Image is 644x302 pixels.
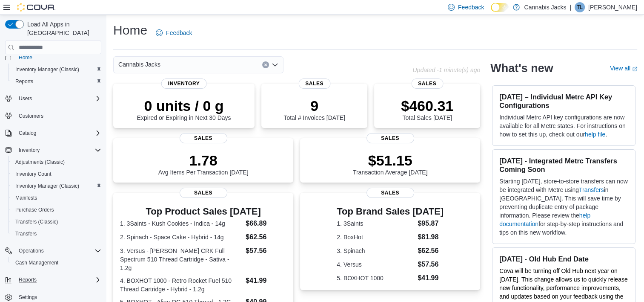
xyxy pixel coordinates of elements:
[499,157,628,174] h3: [DATE] - Integrated Metrc Transfers Coming Soon
[19,147,40,154] span: Inventory
[180,188,227,198] span: Sales
[9,204,105,216] button: Purchase Orders
[418,218,444,229] dd: $95.87
[19,294,37,301] span: Settings
[12,229,101,239] span: Transfers
[15,246,47,256] button: Operations
[15,183,79,189] span: Inventory Manager (Classic)
[588,2,637,12] p: [PERSON_NAME]
[120,219,242,228] dt: 1. 3Saints - Kush Cookies - Indica - 14g
[418,273,444,283] dd: $41.99
[15,145,101,155] span: Inventory
[337,233,414,241] dt: 2. BoxHot
[337,274,414,282] dt: 5. BOXHOT 1000
[412,67,480,73] p: Updated -1 minute(s) ago
[499,93,628,110] h3: [DATE] – Individual Metrc API Key Configurations
[15,171,52,177] span: Inventory Count
[15,93,35,104] button: Users
[12,229,40,239] a: Transfers
[17,3,55,12] img: Cova
[283,97,345,121] div: Total # Invoices [DATE]
[246,218,286,229] dd: $66.89
[12,217,61,227] a: Transfers (Classic)
[9,75,105,87] button: Reports
[15,110,101,121] span: Customers
[180,133,227,143] span: Sales
[15,159,65,166] span: Adjustments (Classic)
[12,205,101,215] span: Purchase Orders
[366,133,414,143] span: Sales
[15,218,58,225] span: Transfers (Classic)
[9,156,105,168] button: Adjustments (Classic)
[120,233,242,241] dt: 2. Spinach - Space Cake - Hybrid - 14g
[246,276,286,286] dd: $41.99
[152,24,195,41] a: Feedback
[161,78,207,89] span: Inventory
[15,246,101,256] span: Operations
[585,131,605,138] a: help file
[15,52,101,62] span: Home
[337,219,414,228] dt: 1. 3Saints
[2,245,105,257] button: Operations
[418,246,444,256] dd: $62.56
[491,3,509,12] input: Dark Mode
[15,78,33,85] span: Reports
[15,93,101,104] span: Users
[246,246,286,256] dd: $57.56
[12,64,101,75] span: Inventory Manager (Classic)
[9,257,105,269] button: Cash Management
[418,232,444,242] dd: $81.98
[298,78,330,89] span: Sales
[9,168,105,180] button: Inventory Count
[12,258,62,268] a: Cash Management
[12,76,37,87] a: Reports
[418,259,444,270] dd: $57.56
[15,66,79,73] span: Inventory Manager (Classic)
[12,76,101,87] span: Reports
[12,181,83,191] a: Inventory Manager (Classic)
[12,217,101,227] span: Transfers (Classic)
[353,152,428,176] div: Transaction Average [DATE]
[9,228,105,240] button: Transfers
[15,128,101,138] span: Catalog
[353,152,428,169] p: $51.15
[120,206,286,217] h3: Top Product Sales [DATE]
[15,128,40,138] button: Catalog
[12,169,101,179] span: Inventory Count
[499,177,628,237] p: Starting [DATE], store-to-store transfers can now be integrated with Metrc using in [GEOGRAPHIC_D...
[610,65,637,72] a: View allExternal link
[337,260,414,269] dt: 4. Versus
[9,180,105,192] button: Inventory Manager (Classic)
[2,51,105,63] button: Home
[2,110,105,122] button: Customers
[24,20,101,37] span: Load All Apps in [GEOGRAPHIC_DATA]
[166,29,192,37] span: Feedback
[401,97,453,121] div: Total Sales [DATE]
[2,127,105,139] button: Catalog
[12,205,57,215] a: Purchase Orders
[401,97,453,114] p: $460.31
[2,274,105,286] button: Reports
[272,61,278,68] button: Open list of options
[15,206,54,213] span: Purchase Orders
[19,54,32,61] span: Home
[570,2,571,12] p: |
[137,97,231,121] div: Expired or Expiring in Next 30 Days
[9,216,105,228] button: Transfers (Classic)
[262,61,269,68] button: Clear input
[491,12,491,12] span: Dark Mode
[458,3,484,12] span: Feedback
[12,169,55,179] a: Inventory Count
[490,61,553,75] h2: What's new
[15,230,37,237] span: Transfers
[12,193,101,203] span: Manifests
[19,130,36,136] span: Catalog
[524,2,566,12] p: Cannabis Jacks
[632,67,637,72] svg: External link
[337,206,444,217] h3: Top Brand Sales [DATE]
[499,113,628,139] p: Individual Metrc API key configurations are now available for all Metrc states. For instructions ...
[19,113,43,119] span: Customers
[120,247,242,272] dt: 3. Versus - [PERSON_NAME] CRK Full Spectrum 510 Thread Cartridge - Sativa - 1.2g
[120,276,242,293] dt: 4. BOXHOT 1000 - Retro Rocket Fuel 510 Thread Cartridge - Hybrid - 1.2g
[15,275,40,285] button: Reports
